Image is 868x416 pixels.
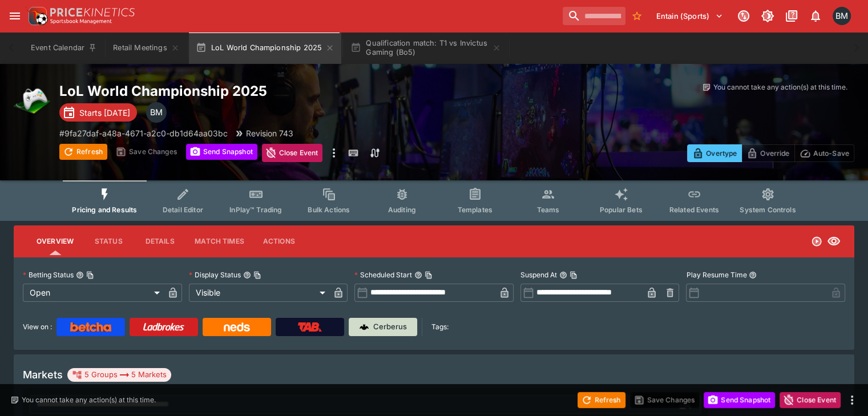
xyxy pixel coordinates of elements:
button: Retail Meetings [106,32,186,64]
span: Teams [536,205,559,214]
button: Close Event [262,144,323,162]
button: Copy To Clipboard [86,271,94,279]
button: Play Resume Time [749,271,757,279]
button: Toggle light/dark mode [757,6,778,26]
button: Betting StatusCopy To Clipboard [76,271,84,279]
span: InPlay™ Trading [229,205,282,214]
p: Revision 743 [246,127,293,139]
button: Select Tenant [649,7,730,25]
span: Related Events [669,205,719,214]
button: Refresh [578,392,625,408]
svg: Visible [827,235,841,248]
button: LoL World Championship 2025 [189,32,342,64]
input: search [563,7,625,25]
button: more [327,144,341,162]
div: 5 Groups 5 Markets [72,368,167,382]
img: esports.png [14,82,50,119]
p: Override [760,147,789,159]
button: Refresh [59,144,107,160]
button: Suspend AtCopy To Clipboard [559,271,567,279]
img: Sportsbook Management [50,19,112,24]
button: Match Times [185,228,253,255]
p: Play Resume Time [686,270,746,280]
span: Popular Bets [600,205,643,214]
p: Suspend At [520,270,557,280]
button: Scheduled StartCopy To Clipboard [414,271,422,279]
div: Byron Monk [146,102,167,123]
img: PriceKinetics [50,8,135,17]
img: TabNZ [298,322,322,332]
button: more [845,393,859,407]
button: Actions [253,228,305,255]
button: Copy To Clipboard [570,271,578,279]
label: View on : [23,318,52,336]
button: Notifications [805,6,826,26]
button: Byron Monk [829,3,854,29]
button: Copy To Clipboard [253,271,261,279]
button: open drawer [5,6,25,26]
button: Send Snapshot [186,144,257,160]
p: You cannot take any action(s) at this time. [22,395,156,405]
p: Starts [DATE] [79,107,130,119]
div: Open [23,284,164,302]
label: Tags: [431,318,449,336]
p: Scheduled Start [354,270,412,280]
h5: Markets [23,368,63,381]
button: Status [83,228,134,255]
p: Copy To Clipboard [59,127,228,139]
p: Overtype [706,147,737,159]
button: Event Calendar [24,32,104,64]
button: No Bookmarks [628,7,646,25]
svg: Open [811,236,822,247]
span: Bulk Actions [308,205,350,214]
div: Visible [189,284,330,302]
img: Betcha [70,322,111,332]
span: Pricing and Results [72,205,137,214]
button: Send Snapshot [704,392,775,408]
button: Close Event [780,392,841,408]
p: You cannot take any action(s) at this time. [713,82,847,92]
div: Byron Monk [833,7,851,25]
button: Overview [27,228,83,255]
span: Detail Editor [163,205,203,214]
button: Auto-Save [794,144,854,162]
button: Display StatusCopy To Clipboard [243,271,251,279]
span: Templates [458,205,492,214]
button: Documentation [781,6,802,26]
button: Copy To Clipboard [425,271,433,279]
button: Overtype [687,144,742,162]
img: Cerberus [360,322,369,332]
p: Cerberus [373,321,407,333]
img: Neds [224,322,249,332]
button: Override [741,144,794,162]
div: Start From [687,144,854,162]
button: Qualification match: T1 vs Invictus Gaming (Bo5) [344,32,508,64]
a: Cerberus [349,318,417,336]
p: Betting Status [23,270,74,280]
img: Ladbrokes [143,322,184,332]
span: Auditing [388,205,416,214]
p: Auto-Save [813,147,849,159]
img: PriceKinetics Logo [25,5,48,27]
p: Display Status [189,270,241,280]
button: Details [134,228,185,255]
div: Event type filters [63,180,805,221]
h2: Copy To Clipboard [59,82,523,100]
button: Connected to PK [733,6,754,26]
span: System Controls [740,205,796,214]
